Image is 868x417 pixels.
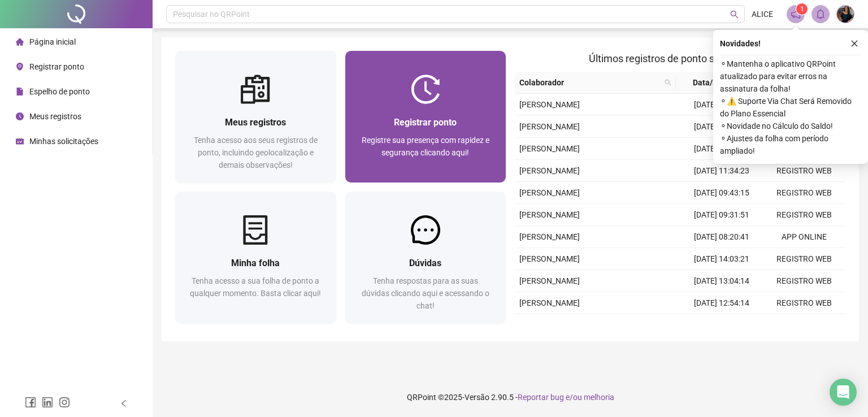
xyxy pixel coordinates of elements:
span: home [16,38,24,46]
span: ALICE [752,8,773,20]
td: [DATE] 11:55:37 [680,138,763,160]
td: REGISTRO WEB [763,292,845,314]
td: APP ONLINE [763,226,845,248]
span: Data/Hora [680,76,743,89]
td: [DATE] 14:03:21 [680,248,763,270]
a: Registrar pontoRegistre sua presença com rapidez e segurança clicando aqui! [345,51,506,183]
span: close [850,40,858,47]
td: REGISTRO WEB [763,248,845,270]
span: [PERSON_NAME] [519,232,580,241]
span: schedule [16,137,24,145]
span: Versão [465,393,489,402]
span: linkedin [42,397,53,408]
span: search [730,10,739,19]
span: [PERSON_NAME] [519,276,580,285]
td: [DATE] 11:55:58 [680,314,763,336]
span: instagram [59,397,70,408]
td: [DATE] 12:54:14 [680,292,763,314]
span: Colaborador [519,76,660,89]
span: [PERSON_NAME] [519,166,580,175]
span: Espelho de ponto [29,87,90,96]
span: Novidades ! [720,37,761,50]
span: notification [791,9,801,19]
a: DúvidasTenha respostas para as suas dúvidas clicando aqui e acessando o chat! [345,192,506,323]
span: [PERSON_NAME] [519,100,580,109]
span: Meus registros [29,112,81,121]
span: [PERSON_NAME] [519,188,580,197]
span: Dúvidas [409,258,441,268]
span: Meus registros [225,117,286,128]
sup: 1 [796,3,808,15]
span: Página inicial [29,37,76,46]
span: file [16,88,24,95]
span: Registrar ponto [29,62,84,71]
span: ⚬ Ajustes da folha com período ampliado! [720,132,861,157]
span: search [665,79,671,86]
span: Tenha acesso aos seus registros de ponto, incluindo geolocalização e demais observações! [194,136,318,170]
span: 1 [800,5,804,13]
span: environment [16,63,24,71]
td: [DATE] 13:05:26 [680,94,763,116]
span: ⚬ Novidade no Cálculo do Saldo! [720,120,861,132]
footer: QRPoint © 2025 - 2.90.5 - [153,377,868,417]
span: Minhas solicitações [29,137,98,146]
td: [DATE] 13:04:14 [680,270,763,292]
span: bell [815,9,826,19]
td: [DATE] 11:34:23 [680,160,763,182]
span: Minha folha [231,258,280,268]
span: [PERSON_NAME] [519,122,580,131]
span: [PERSON_NAME] [519,210,580,219]
span: facebook [25,397,36,408]
td: [DATE] 09:31:51 [680,204,763,226]
div: Open Intercom Messenger [830,379,857,406]
td: REGISTRO WEB [763,160,845,182]
td: [DATE] 09:43:15 [680,182,763,204]
th: Data/Hora [676,72,756,94]
span: [PERSON_NAME] [519,254,580,263]
span: ⚬ Mantenha o aplicativo QRPoint atualizado para evitar erros na assinatura da folha! [720,58,861,95]
a: Meus registrosTenha acesso aos seus registros de ponto, incluindo geolocalização e demais observa... [175,51,336,183]
td: REGISTRO WEB [763,314,845,336]
span: Registre sua presença com rapidez e segurança clicando aqui! [362,136,489,157]
span: search [662,74,674,91]
a: Minha folhaTenha acesso a sua folha de ponto a qualquer momento. Basta clicar aqui! [175,192,336,323]
span: Últimos registros de ponto sincronizados [589,53,771,64]
span: Tenha respostas para as suas dúvidas clicando aqui e acessando o chat! [362,276,489,310]
td: [DATE] 08:20:41 [680,226,763,248]
td: REGISTRO WEB [763,204,845,226]
span: Reportar bug e/ou melhoria [518,393,614,402]
span: [PERSON_NAME] [519,144,580,153]
span: clock-circle [16,112,24,120]
img: 78791 [837,6,854,23]
span: Tenha acesso a sua folha de ponto a qualquer momento. Basta clicar aqui! [190,276,321,298]
td: [DATE] 12:55:24 [680,116,763,138]
span: Registrar ponto [394,117,457,128]
span: left [120,399,128,407]
td: REGISTRO WEB [763,182,845,204]
td: REGISTRO WEB [763,270,845,292]
span: [PERSON_NAME] [519,298,580,307]
span: ⚬ ⚠️ Suporte Via Chat Será Removido do Plano Essencial [720,95,861,120]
